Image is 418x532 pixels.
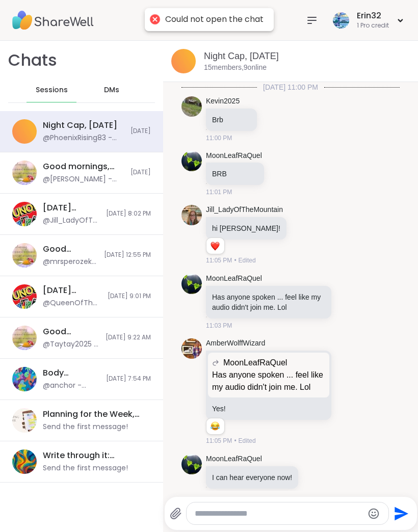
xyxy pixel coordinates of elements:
a: Night Cap, [DATE] [204,51,279,61]
span: [DATE] [130,168,151,177]
img: Night Cap, Sep 02 [12,119,37,144]
button: Reactions: haha [210,422,220,431]
span: [DATE] 11:00 PM [257,82,324,92]
div: @anchor - night all! [43,381,100,391]
a: MoonLeafRaQuel [206,454,262,464]
div: Good mornings, goals and gratitude's, [DATE] [43,326,99,337]
img: Good mornings, goals and gratitude's, Sep 05 [12,161,37,185]
div: Write through it: Journaling the Journey, [DATE] [43,450,145,461]
div: Good mornings, goals and gratitude's, [DATE] [43,244,98,255]
a: Jill_LadyOfTheMountain [206,205,283,215]
a: MoonLeafRaQuel [206,274,262,284]
span: [DATE] 9:01 PM [108,292,151,301]
span: 11:03 PM [206,321,232,330]
img: https://sharewell-space-live.sfo3.digitaloceanspaces.com/user-generated/4b1c1b57-66d9-467c-8f22-d... [181,274,202,294]
p: Yes! [212,404,325,414]
img: Planning for the Week, Sep 06 [12,408,37,433]
div: Planning for the Week, [DATE] [43,409,145,420]
p: Brb [212,115,251,125]
p: 15 members, 9 online [204,63,267,73]
span: • [234,436,236,445]
span: 11:05 PM [206,436,232,445]
div: 1 Pro credit [357,21,389,30]
span: 11:00 PM [206,134,232,143]
p: BRB [212,169,258,179]
span: 11:05 PM [206,256,232,265]
div: Send the first message! [43,422,128,432]
p: I can hear everyone now! [212,472,292,483]
span: [DATE] 9:22 AM [106,333,151,342]
button: Reactions: love [210,242,220,250]
img: ShareWell Nav Logo [12,3,94,38]
div: [DATE] Evening UNO Playing, [DATE] [43,285,101,296]
a: MoonLeafRaQuel [206,151,262,161]
a: Kevin2025 [206,96,240,107]
img: Wednesday Evening UNO Playing, Sep 03 [12,284,37,309]
img: Night Cap, Sep 02 [171,49,196,73]
img: Good mornings, goals and gratitude's, Sep 03 [12,326,37,350]
p: hi [PERSON_NAME]! [212,223,280,233]
span: Sessions [36,85,68,95]
div: Reaction list [206,418,224,435]
h1: Chats [8,49,57,72]
p: Has anyone spoken ... feel like my audio didn't join me. Lol [212,369,325,393]
img: Write through it: Journaling the Journey, Sep 08 [12,449,37,474]
div: Night Cap, [DATE] [43,120,117,131]
p: Has anyone spoken ... feel like my audio didn't join me. Lol [212,292,325,312]
img: https://sharewell-space-live.sfo3.digitaloceanspaces.com/user-generated/9a5601ee-7e1f-42be-b53e-4... [181,338,202,359]
span: DMs [104,85,119,95]
textarea: Type your message [195,509,363,519]
div: @Taytay2025 - Thank you [43,339,99,350]
button: Emoji picker [368,508,380,520]
div: @Jill_LadyOfTheMountain - Woohoo! I won the last game fyi for those who left early! [GEOGRAPHIC_D... [43,216,100,226]
div: Erin32 [357,10,389,21]
div: @PhoenixRising83 - Night cap posted [43,133,124,143]
img: Good mornings, goals and gratitude's, Sep 04 [12,243,37,268]
img: Thursday Evening UNO Playing, Sep 04 [12,202,37,226]
span: MoonLeafRaQuel [223,357,287,369]
a: AmberWolffWizard [206,338,265,349]
span: [DATE] 8:02 PM [106,209,151,218]
div: @QueenOfTheNight - I'm popping out of the game now, thanks [PERSON_NAME]! [43,298,101,308]
span: • [234,256,236,265]
img: Erin32 [333,12,349,29]
div: Could not open the chat [165,14,264,25]
button: Send [389,502,412,525]
span: 11:01 PM [206,188,232,197]
img: https://sharewell-space-live.sfo3.digitaloceanspaces.com/user-generated/4b1c1b57-66d9-467c-8f22-d... [181,151,202,171]
span: Edited [239,436,256,445]
span: [DATE] 7:54 PM [106,375,151,383]
img: https://sharewell-space-live.sfo3.digitaloceanspaces.com/user-generated/4e1f5699-9e3d-460b-9be4-e... [181,96,202,117]
span: Edited [239,256,256,265]
span: [DATE] [130,127,151,136]
img: https://sharewell-space-live.sfo3.digitaloceanspaces.com/user-generated/4b1c1b57-66d9-467c-8f22-d... [181,454,202,474]
img: Body Doubling for Creativity or Productivity, Sep 02 [12,367,37,391]
span: [DATE] 12:55 PM [104,251,151,259]
div: Body Doubling for Creativity or Productivity, [DATE] [43,367,100,379]
div: @mrsperozek43 - So disappointed, my interview has to be rescheduled because the boss was told she... [43,257,98,267]
div: @[PERSON_NAME] - [URL][DOMAIN_NAME] [43,174,124,184]
div: [DATE] Evening UNO Playing, [DATE] [43,202,100,214]
div: Send the first message! [43,463,128,473]
div: Good mornings, goals and gratitude's, [DATE] [43,161,124,172]
div: Reaction list [206,238,224,254]
img: https://sharewell-space-live.sfo3.digitaloceanspaces.com/user-generated/2564abe4-c444-4046-864b-7... [181,205,202,225]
